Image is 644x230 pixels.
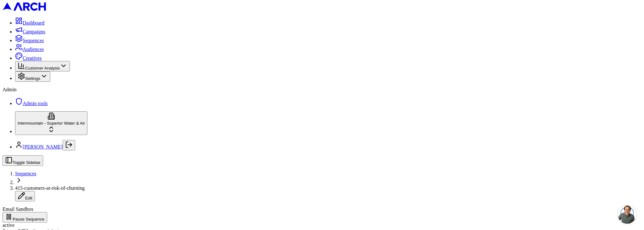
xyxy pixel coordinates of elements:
a: Admin tools [15,101,48,106]
span: Creatives [23,55,42,61]
span: Sequences [23,38,44,43]
div: active [3,222,641,228]
span: Audiences [23,47,44,52]
button: Settings [15,71,50,82]
button: Edit [15,191,35,201]
button: Customer Analysis [15,61,70,71]
button: Toggle Sidebar [3,155,43,166]
a: Sequences [15,171,36,176]
a: Creatives [15,55,42,61]
span: Intermountain - Superior Water & Air [18,121,85,126]
span: Edit [25,196,32,200]
a: [PERSON_NAME] [23,144,63,149]
span: Settings [25,76,40,81]
div: Admin [3,87,641,93]
span: 415-customers-at-risk-of-churning [15,185,85,191]
a: Open chat [618,205,636,224]
div: Email Sandbox [3,206,641,212]
a: Audiences [15,47,44,52]
button: Pause Sequence [3,212,47,222]
a: Campaigns [15,29,45,34]
span: Admin tools [23,101,48,106]
button: Log out [63,140,75,150]
button: Intermountain - Superior Water & Air [15,111,87,135]
nav: breadcrumb [3,171,641,201]
a: Sequences [15,38,44,43]
span: Campaigns [23,29,45,34]
span: Dashboard [23,20,44,25]
span: Toggle Sidebar [13,160,41,165]
span: Customer Analysis [25,66,60,70]
a: Dashboard [15,20,44,25]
